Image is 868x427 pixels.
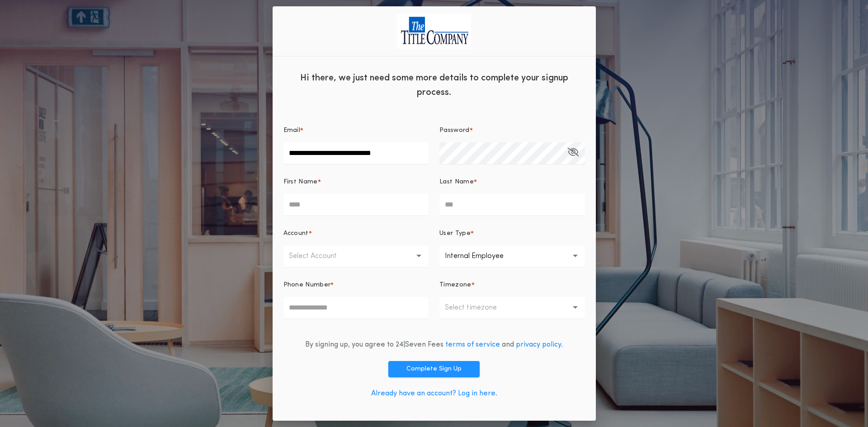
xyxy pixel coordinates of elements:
p: Timezone [439,281,472,290]
a: Already have an account? Log in here. [371,390,497,397]
button: Internal Employee [439,245,585,267]
p: Select Account [289,251,351,262]
input: Last Name* [439,194,585,216]
a: privacy policy. [516,341,563,348]
p: Internal Employee [445,251,518,262]
div: Hi there, we just need some more details to complete your signup process. [273,64,596,104]
button: Complete Sign Up [388,361,480,377]
input: Phone Number* [283,297,429,319]
input: First Name* [283,194,429,216]
p: Password [439,126,470,135]
p: First Name [283,178,318,187]
button: Select Account [283,245,429,267]
p: Last Name [439,178,474,187]
p: Account [283,229,309,238]
p: User Type [439,229,471,238]
a: terms of service [445,341,500,348]
input: Password* [439,142,585,164]
img: logo [397,14,471,48]
input: Email* [283,142,429,164]
p: Email [283,126,301,135]
p: Phone Number [283,281,331,290]
button: Select timezone [439,297,585,319]
div: By signing up, you agree to 24|Seven Fees and [305,339,563,350]
button: Password* [567,142,579,164]
p: Select timezone [445,302,511,313]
